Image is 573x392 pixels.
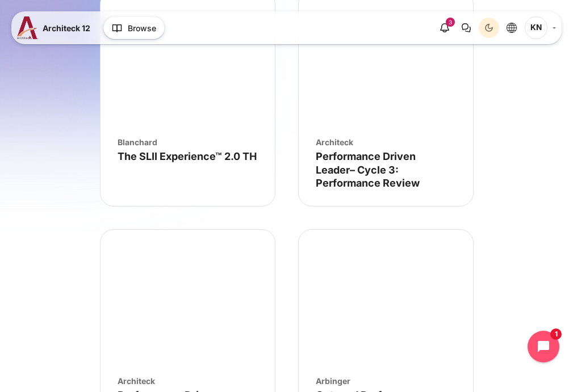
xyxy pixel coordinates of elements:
[103,16,165,39] button: Browse
[118,136,258,148] div: Blanchard
[17,16,38,39] img: A12
[316,150,420,189] a: Performance Driven Leader– Cycle 3: Performance Review
[480,19,497,36] div: Dark Mode
[525,16,547,39] span: Kulphassorn Nawakantrakoon
[118,150,257,162] a: The SLII Experience™ 2.0 TH
[446,18,455,27] div: 3
[525,16,556,39] a: User menu
[118,375,258,387] div: Architeck
[316,375,456,387] div: Arbinger
[316,136,456,148] div: Architeck
[17,16,95,39] a: A12 A12 Architeck 12
[434,18,455,38] div: Show notification window with 3 new notifications
[128,22,156,34] span: Browse
[479,18,499,38] button: Light Mode Dark Mode
[43,22,90,34] span: Architeck 12
[501,18,522,38] button: Languages
[456,18,476,38] button: There are 0 unread conversations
